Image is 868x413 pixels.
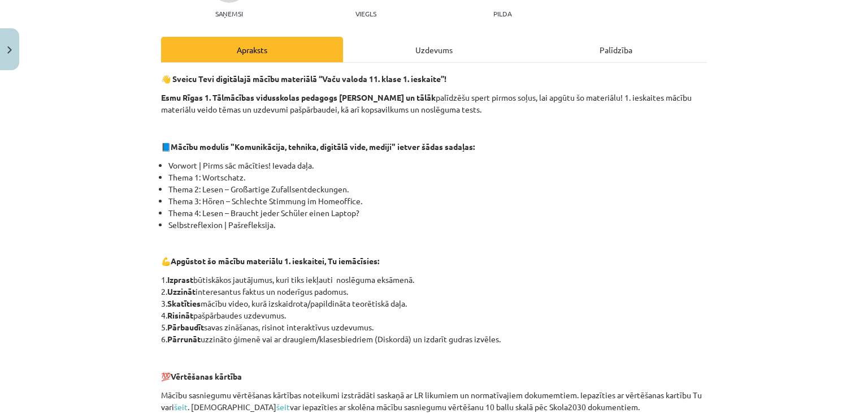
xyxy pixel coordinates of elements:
[167,310,193,320] strong: Risināt
[161,255,707,267] p: 💪
[168,183,707,195] li: Thema 2: Lesen – Großartige Zufallsentdeckungen.
[168,195,707,207] li: Thema 3: Hören – Schlechte Stimmung im Homeoffice.
[174,402,188,412] a: šeit
[167,286,196,296] strong: Uzzināt
[167,334,201,344] strong: Pārrunāt
[343,37,525,62] div: Uzdevums
[355,10,376,18] p: Viegls
[171,256,379,266] strong: Apgūstot šo mācību materiālu 1. ieskaitei, Tu iemācīsies:
[167,322,204,332] strong: Pārbaudīt
[276,402,290,412] a: šeit
[161,274,707,345] p: 1. būtiskākos jautājumus, kuri tiks iekļauti noslēguma eksāmenā. 2. interesantus faktus un noderī...
[161,389,707,413] p: Mācību sasniegumu vērtēšanas kārtības noteikumi izstrādāti saskaņā ar LR likumiem un normatīvajie...
[161,37,343,62] div: Apraksts
[171,141,475,152] strong: Mācību modulis "Komunikācija, tehnika, digitālā vide, mediji" ietver šādas sadaļas:
[168,207,707,219] li: Thema 4: Lesen – Braucht jeder Schüler einen Laptop?
[161,74,446,84] strong: 👋 Sveicu Tevi digitālajā mācību materiālā “Vaču valoda 11. klase 1. ieskaite”!
[161,92,436,102] strong: Esmu Rīgas 1. Tālmācības vidusskolas pedagogs [PERSON_NAME] un tālāk
[168,171,707,183] li: Thema 1: Wortschatz.
[161,141,707,153] p: 📘
[167,274,193,285] strong: Izprast
[171,371,242,381] strong: Vērtēšanas kārtība
[161,371,707,382] p: 💯
[161,92,707,115] p: palīdzēšu spert pirmos soļus, lai apgūtu šo materiālu! 1. ieskaites mācību materiālu veido tēmas ...
[168,160,707,171] li: Vorwort | Pirms sāc mācīties! Ievada daļa.
[525,37,707,62] div: Palīdzība
[167,298,201,308] strong: Skatīties
[211,10,248,18] p: Saņemsi
[7,46,12,54] img: icon-close-lesson-0947bae3869378f0d4975bcd49f059093ad1ed9edebbc8119c70593378902aed.svg
[168,219,707,231] li: Selbstreflexion | Pašrefleksija.
[493,10,511,18] p: pilda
